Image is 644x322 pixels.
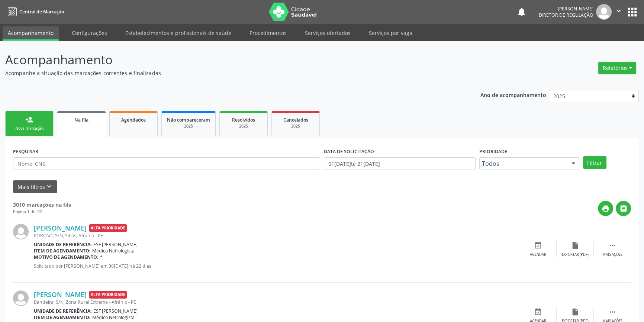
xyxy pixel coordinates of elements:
div: 2025 [225,123,262,129]
p: Acompanhe a situação das marcações correntes e finalizadas [5,69,449,77]
button:  [616,201,631,216]
b: Unidade de referência: [34,308,92,314]
i:  [608,308,616,316]
i: event_available [534,241,542,249]
i: insert_drive_file [571,241,579,249]
button: print [598,201,613,216]
b: Motivo de agendamento: [34,254,99,260]
span: Médico Nefrologista [92,248,135,254]
button: notifications [516,7,527,17]
a: [PERSON_NAME] [34,290,87,299]
i:  [619,205,628,213]
i: event_available [534,308,542,316]
input: Nome, CNS [13,157,320,170]
a: Serviços por vaga [364,26,418,39]
span: Cancelados [283,117,308,123]
input: Selecione um intervalo [324,157,476,170]
p: Solicitado por [PERSON_NAME] em 30[DATE] há 22 dias [34,263,519,269]
img: img [596,4,612,20]
span: Todos [482,160,564,167]
button:  [612,4,626,20]
button: Filtrar [583,156,606,169]
span: Médico Nefrologista [92,314,135,321]
i: insert_drive_file [571,308,579,316]
b: Item de agendamento: [34,248,91,254]
span: Na fila [74,117,88,123]
div: Mais ações [602,252,622,257]
button: Mais filtroskeyboard_arrow_down [13,180,57,193]
span: Não compareceram [167,117,210,123]
a: Acompanhamento [3,26,59,41]
img: img [13,224,29,239]
i:  [608,241,616,249]
div: 2025 [167,123,210,129]
span: ESF [PERSON_NAME] [93,308,138,314]
button: apps [626,6,639,19]
div: PORÇAO, S/N, Sitios, Afrânio - PE [34,232,519,239]
span: Alta Prioridade [89,291,127,299]
span: ESF [PERSON_NAME] [93,241,138,248]
div: Nova marcação [11,126,48,131]
b: Unidade de referência: [34,241,92,248]
p: Ano de acompanhamento [480,90,546,99]
strong: 3010 marcações na fila [13,201,71,208]
div: Agendar [530,252,546,257]
div: [PERSON_NAME] [539,6,593,12]
span: Central de Marcação [19,9,64,15]
i: keyboard_arrow_down [45,183,53,191]
span: Resolvidos [232,117,255,123]
label: PESQUISAR [13,146,38,157]
span: Alta Prioridade [89,224,127,232]
a: Central de Marcação [5,6,64,18]
div: Exportar (PDF) [562,252,589,257]
span: Agendados [121,117,146,123]
a: [PERSON_NAME] [34,224,87,232]
b: Item de agendamento: [34,314,91,321]
a: Configurações [67,26,112,39]
p: Acompanhamento [5,51,449,69]
a: Procedimentos [244,26,292,39]
i:  [615,7,623,15]
i: print [602,205,610,213]
button: Relatórios [598,62,636,74]
div: Página 1 de 201 [13,209,71,215]
span: Diretor de regulação [539,12,593,18]
div: Bandeira, S/N, Zona Rural Extrema - Afrânio - PE [34,299,519,305]
label: DATA DE SOLICITAÇÃO [324,146,374,157]
a: Estabelecimentos e profissionais de saúde [120,26,236,39]
div: person_add [25,116,33,124]
div: 2025 [277,123,314,129]
a: Serviços ofertados [300,26,356,39]
label: Prioridade [479,146,507,157]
